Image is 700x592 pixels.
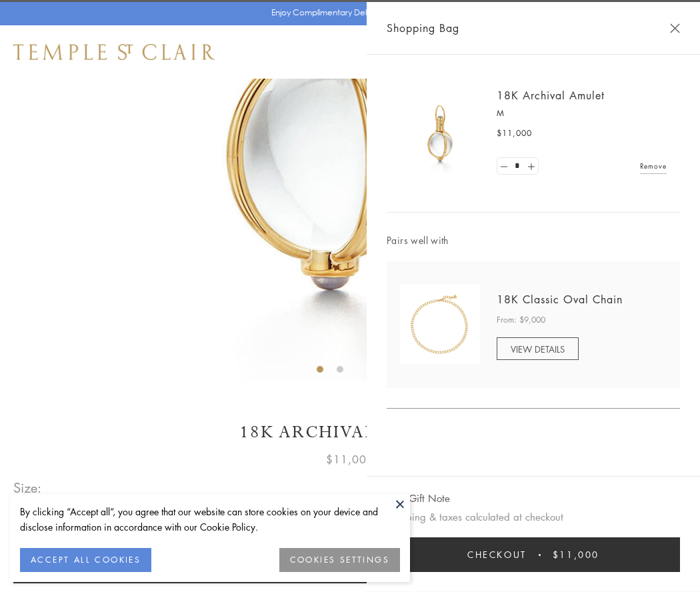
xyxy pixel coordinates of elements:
[387,537,680,572] button: Checkout $11,000
[326,451,374,468] span: $11,000
[670,23,680,33] button: Close Shopping Bag
[400,93,480,173] img: 18K Archival Amulet
[497,337,579,360] a: VIEW DETAILS
[497,292,623,307] a: 18K Classic Oval Chain
[400,285,480,365] img: N88865-OV18
[387,19,459,37] span: Shopping Bag
[497,107,667,120] p: M
[387,490,450,507] button: Add Gift Note
[13,477,43,499] span: Size:
[511,343,565,355] span: VIEW DETAILS
[387,509,680,525] p: Shipping & taxes calculated at checkout
[524,158,537,175] a: Set quantity to 2
[640,159,667,173] a: Remove
[497,158,511,175] a: Set quantity to 0
[13,44,215,60] img: Temple St. Clair
[20,548,151,572] button: ACCEPT ALL COOKIES
[279,548,400,572] button: COOKIES SETTINGS
[20,504,400,535] div: By clicking “Accept all”, you agree that our website can store cookies on your device and disclos...
[387,233,680,248] span: Pairs well with
[497,313,545,327] span: From: $9,000
[553,547,599,562] span: $11,000
[13,421,687,444] h1: 18K Archival Amulet
[497,88,605,103] a: 18K Archival Amulet
[497,127,532,140] span: $11,000
[467,547,527,562] span: Checkout
[271,6,423,19] p: Enjoy Complimentary Delivery & Returns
